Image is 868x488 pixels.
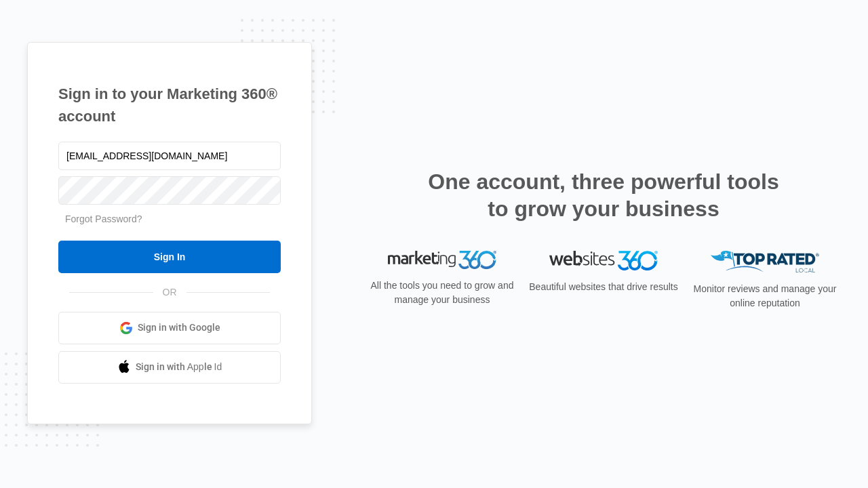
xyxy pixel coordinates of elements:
[153,285,186,300] span: OR
[549,251,658,270] img: Websites 360
[65,213,142,224] a: Forgot Password?
[366,279,518,307] p: All the tools you need to grow and manage your business
[58,241,281,273] input: Sign In
[58,351,281,384] a: Sign in with Apple Id
[689,282,841,310] p: Monitor reviews and manage your online reputation
[58,83,281,127] h1: Sign in to your Marketing 360® account
[58,312,281,344] a: Sign in with Google
[58,142,281,170] input: Email
[424,168,783,222] h2: One account, three powerful tools to grow your business
[138,321,220,335] span: Sign in with Google
[528,280,679,294] p: Beautiful websites that drive results
[388,251,496,270] img: Marketing 360
[136,360,222,374] span: Sign in with Apple Id
[711,251,819,273] img: Top Rated Local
